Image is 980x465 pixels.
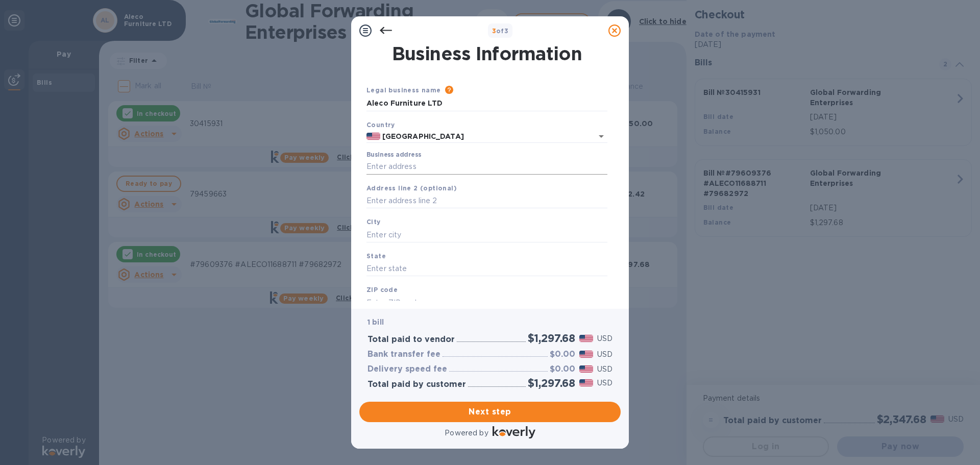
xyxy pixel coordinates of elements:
[366,261,607,277] input: Enter state
[366,252,386,260] b: State
[366,152,421,158] label: Business address
[579,335,593,342] img: USD
[367,406,612,418] span: Next step
[492,27,509,35] b: of 3
[367,335,455,345] h3: Total paid to vendor
[359,402,621,422] button: Next step
[594,129,608,143] button: Open
[366,193,607,209] input: Enter address line 2
[364,43,609,64] h1: Business Information
[366,184,457,192] b: Address line 2 (optional)
[367,350,440,359] h3: Bank transfer fee
[366,121,395,129] b: Country
[493,426,535,438] img: Logo
[366,96,607,111] input: Enter legal business name
[597,333,612,344] p: USD
[367,364,447,374] h3: Delivery speed fee
[550,364,575,374] h3: $0.00
[380,130,579,143] input: Select country
[528,377,575,389] h2: $1,297.68
[445,428,488,438] p: Powered by
[579,351,593,358] img: USD
[366,286,398,293] b: ZIP code
[366,133,380,140] img: US
[597,378,612,388] p: USD
[492,27,496,35] span: 3
[366,86,441,94] b: Legal business name
[579,365,593,373] img: USD
[597,364,612,375] p: USD
[366,218,381,226] b: City
[366,227,607,242] input: Enter city
[528,332,575,345] h2: $1,297.68
[366,295,607,310] input: Enter ZIP code
[367,380,466,389] h3: Total paid by customer
[550,350,575,359] h3: $0.00
[597,349,612,360] p: USD
[367,318,384,326] b: 1 bill
[579,379,593,386] img: USD
[366,159,607,175] input: Enter address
